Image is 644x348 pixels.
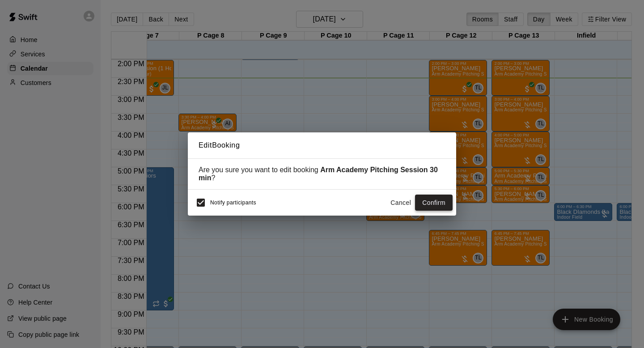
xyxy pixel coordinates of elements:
button: Confirm [415,195,453,211]
strong: Arm Academy Pitching Session 30 min [199,166,438,182]
h2: Edit Booking [188,132,456,158]
button: Cancel [386,195,415,211]
div: Are you sure you want to edit booking ? [199,166,445,182]
span: Notify participants [210,199,256,206]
